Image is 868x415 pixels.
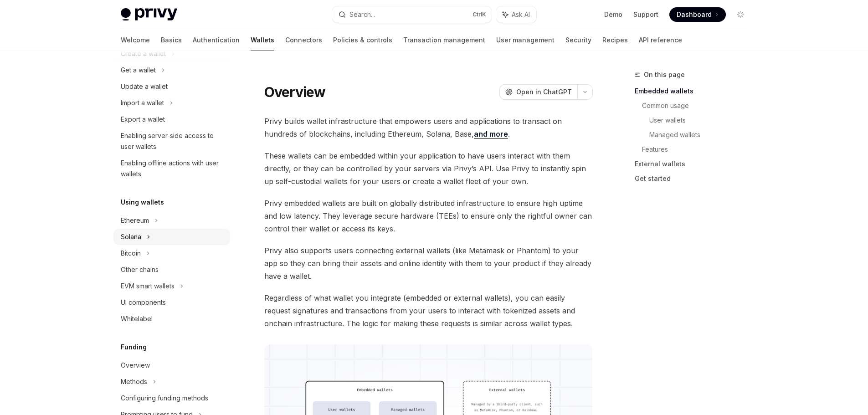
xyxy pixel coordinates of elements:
[635,84,755,98] a: Embedded wallets
[635,171,755,186] a: Get started
[602,29,628,51] a: Recipes
[113,155,230,182] a: Enabling offline actions with user wallets
[121,342,147,353] h5: Funding
[113,261,230,278] a: Other chains
[121,8,177,21] img: light logo
[642,142,755,157] a: Features
[121,376,147,387] div: Methods
[264,244,593,282] span: Privy also supports users connecting external wallets (like Metamask or Phantom) to your app so t...
[264,115,593,140] span: Privy builds wallet infrastructure that empowers users and applications to transact on hundreds o...
[113,311,230,327] a: Whitelabel
[669,7,726,22] a: Dashboard
[642,98,755,113] a: Common usage
[121,393,208,404] div: Configuring funding methods
[264,197,593,235] span: Privy embedded wallets are built on globally distributed infrastructure to ensure high uptime and...
[333,29,392,51] a: Policies & controls
[121,264,159,275] div: Other chains
[565,29,591,51] a: Security
[264,149,593,188] span: These wallets can be embedded within your application to have users interact with them directly, ...
[113,111,230,128] a: Export a wallet
[639,29,682,51] a: API reference
[649,113,755,128] a: User wallets
[264,84,326,100] h1: Overview
[121,360,150,371] div: Overview
[121,197,164,208] h5: Using wallets
[604,10,622,19] a: Demo
[121,81,168,92] div: Update a wallet
[677,10,712,19] span: Dashboard
[121,130,225,152] div: Enabling server-side access to user wallets
[496,29,555,51] a: User management
[121,215,149,226] div: Ethereum
[121,65,156,76] div: Get a wallet
[121,231,141,242] div: Solana
[644,69,685,80] span: On this page
[635,157,755,171] a: External wallets
[499,84,577,100] button: Open in ChatGPT
[516,87,572,97] span: Open in ChatGPT
[121,297,166,308] div: UI components
[474,129,508,139] a: and more
[633,10,658,19] a: Support
[332,6,492,23] button: Search...CtrlK
[193,29,240,51] a: Authentication
[473,11,486,18] span: Ctrl K
[512,10,530,19] span: Ask AI
[121,158,225,179] div: Enabling offline actions with user wallets
[649,128,755,142] a: Managed wallets
[121,281,175,292] div: EVM smart wallets
[251,29,274,51] a: Wallets
[113,294,230,311] a: UI components
[121,114,165,125] div: Export a wallet
[113,78,230,95] a: Update a wallet
[161,29,182,51] a: Basics
[264,292,593,330] span: Regardless of what wallet you integrate (embedded or external wallets), you can easily request si...
[733,7,748,22] button: Toggle dark mode
[121,97,164,108] div: Import a wallet
[403,29,485,51] a: Transaction management
[121,248,141,259] div: Bitcoin
[285,29,322,51] a: Connectors
[496,6,536,23] button: Ask AI
[349,9,375,20] div: Search...
[113,390,230,406] a: Configuring funding methods
[113,357,230,374] a: Overview
[113,128,230,155] a: Enabling server-side access to user wallets
[121,313,153,324] div: Whitelabel
[121,29,150,51] a: Welcome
